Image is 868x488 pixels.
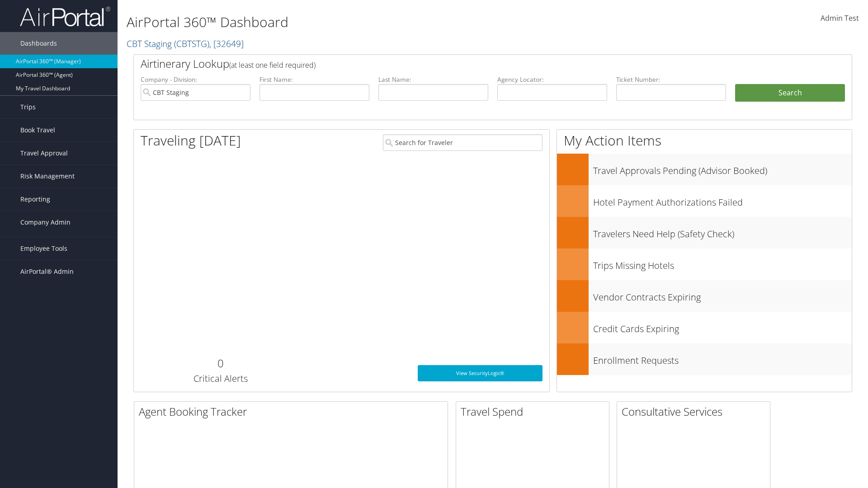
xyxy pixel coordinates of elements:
a: Credit Cards Expiring [557,312,852,343]
span: Travel Approval [20,142,68,164]
span: Company Admin [20,211,71,234]
label: Ticket Number: [616,75,726,84]
label: Agency Locator: [497,75,607,84]
span: Employee Tools [20,237,67,260]
h1: My Action Items [557,131,852,150]
label: First Name: [259,75,369,84]
span: Book Travel [20,119,55,141]
h3: Hotel Payment Authorizations Failed [593,192,852,209]
span: Admin Test [821,13,859,23]
h3: Travel Approvals Pending (Advisor Booked) [593,160,852,177]
h2: Consultative Services [622,404,770,419]
span: ( CBTSTG ) [174,38,209,50]
h1: Traveling [DATE] [141,131,241,150]
span: Risk Management [20,165,75,188]
button: Search [735,84,845,102]
a: View SecurityLogic® [418,365,542,381]
label: Company - Division: [141,75,250,84]
span: Dashboards [20,32,57,55]
a: Travelers Need Help (Safety Check) [557,217,852,249]
input: Search for Traveler [383,134,542,151]
h3: Critical Alerts [141,372,300,385]
label: Last Name: [378,75,488,84]
a: Hotel Payment Authorizations Failed [557,185,852,217]
h2: Agent Booking Tracker [139,404,448,419]
span: Reporting [20,188,50,211]
a: Travel Approvals Pending (Advisor Booked) [557,154,852,185]
a: Admin Test [821,5,859,33]
h2: 0 [141,356,300,371]
span: , [ 32649 ] [209,38,244,50]
h2: Airtinerary Lookup [141,56,785,71]
h3: Travelers Need Help (Safety Check) [593,223,852,240]
a: Vendor Contracts Expiring [557,280,852,312]
h2: Travel Spend [461,404,609,419]
h3: Vendor Contracts Expiring [593,286,852,304]
a: Enrollment Requests [557,343,852,375]
span: AirPortal® Admin [20,260,74,283]
h3: Credit Cards Expiring [593,318,852,335]
h3: Enrollment Requests [593,350,852,367]
img: airportal-logo.png [20,6,110,27]
h3: Trips Missing Hotels [593,255,852,272]
h1: AirPortal 360™ Dashboard [127,13,615,32]
span: Trips [20,96,36,118]
span: (at least one field required) [229,60,316,70]
a: CBT Staging [127,38,244,50]
a: Trips Missing Hotels [557,249,852,280]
